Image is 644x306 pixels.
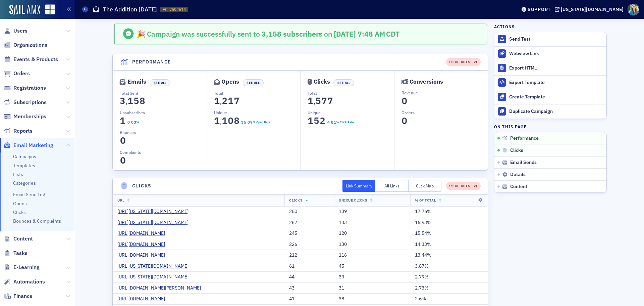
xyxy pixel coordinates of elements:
[13,278,45,286] span: Automations
[13,154,36,160] a: Campaigns
[117,220,194,226] a: [URL][US_STATE][DOMAIN_NAME]
[126,97,127,106] span: ,
[415,274,483,280] div: 2.79%
[339,285,405,291] div: 31
[120,110,207,116] p: Unsubscribes
[401,97,408,105] section: 0
[117,209,194,215] a: [URL][US_STATE][DOMAIN_NAME]
[137,29,334,39] span: 🎉 Campaign was successfully sent to on
[13,293,33,300] span: Finance
[415,263,483,269] div: 3.87%
[494,124,607,130] h4: On this page
[333,119,336,125] span: 1
[118,115,127,127] span: 1
[253,120,270,125] div: % Open Rate
[449,59,478,65] div: UPDATES LIVE
[117,252,170,258] a: [URL][DOMAIN_NAME]
[333,79,354,86] button: See All
[4,235,33,243] a: Content
[509,65,603,71] div: Export HTML
[289,285,329,291] div: 43
[339,274,405,280] div: 39
[401,90,488,96] p: Revenue
[401,110,488,116] p: Orders
[212,115,221,127] span: 1
[120,90,207,96] p: Total Sent
[127,120,136,125] section: 0.03
[510,172,526,178] span: Details
[118,135,127,146] span: 0
[212,95,221,107] span: 1
[250,119,253,125] span: 9
[13,142,53,149] span: Email Marketing
[214,110,301,116] p: Unique
[449,183,478,189] div: UPDATES LIVE
[415,198,436,203] span: % Of Total
[339,198,367,203] span: Unique Clicks
[400,115,409,127] span: 0
[308,90,394,96] p: Total
[330,119,334,125] span: 8
[415,220,483,226] div: 16.93%
[221,80,239,84] div: Opens
[312,115,321,127] span: 5
[13,264,40,271] span: E-Learning
[150,79,170,86] button: See All
[118,95,127,107] span: 3
[232,115,241,127] span: 8
[289,220,329,226] div: 267
[260,29,322,39] span: 3,158 subscribers
[120,117,126,125] section: 1
[314,80,330,84] div: Clicks
[4,142,53,149] a: Email Marketing
[220,95,229,107] span: 2
[13,235,33,243] span: Content
[314,97,315,106] span: ,
[446,58,481,66] div: UPDATES LIVE
[120,157,126,164] section: 0
[220,115,229,127] span: 1
[240,119,244,125] span: 3
[130,119,134,125] span: 0
[13,218,61,224] a: Bounces & Complaints
[510,184,527,190] span: Content
[13,171,23,177] a: Lists
[401,117,408,125] section: 0
[130,121,131,126] span: .
[510,160,537,166] span: Email Sends
[320,95,329,107] span: 7
[289,242,329,248] div: 226
[561,6,624,12] div: [US_STATE][DOMAIN_NAME]
[327,120,336,125] section: 4.81
[494,90,606,104] a: Create Template
[220,117,222,126] span: ,
[339,220,405,226] div: 133
[409,180,442,192] button: Click Map
[118,155,127,166] span: 0
[494,104,606,119] button: Duplicate Campaign
[4,113,46,120] a: Memberships
[241,120,253,125] section: 35.09
[163,7,186,12] span: EC-7592614
[339,252,405,258] div: 116
[226,115,235,127] span: 0
[13,56,58,63] span: Events & Products
[415,230,483,236] div: 15.54%
[510,147,523,154] span: Clicks
[13,209,26,215] a: Clicks
[339,263,405,269] div: 45
[509,51,603,57] div: Webview Link
[120,149,207,155] p: Complaints
[132,182,151,189] h4: Clicks
[306,115,315,127] span: 1
[509,108,603,115] div: Duplicate Campaign
[120,97,146,105] section: 3,158
[4,27,28,35] a: Users
[494,32,606,46] button: Send Test
[289,230,329,236] div: 245
[528,6,551,12] div: Support
[13,201,27,207] a: Opens
[13,27,28,35] span: Users
[327,119,330,125] span: 4
[13,113,46,120] span: Memberships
